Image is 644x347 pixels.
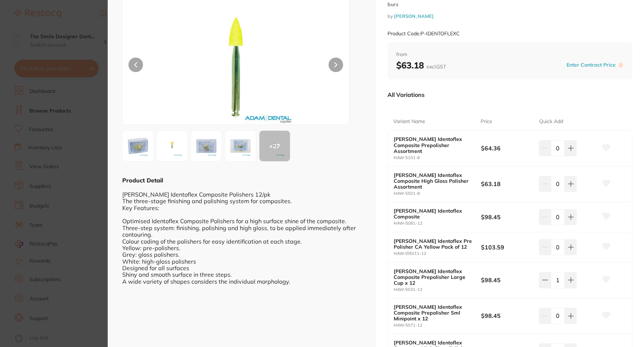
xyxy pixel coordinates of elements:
[394,208,472,220] b: [PERSON_NAME] Identoflex Composite
[394,191,481,196] small: HAW-5501-8
[481,276,533,284] b: $98.45
[394,155,481,160] small: HAW-5101-8
[259,131,290,161] div: + 27
[387,91,425,98] p: All Variations
[122,177,163,184] b: Product Detail
[481,312,533,320] b: $98.45
[387,31,460,37] small: Product Code: P-IDENTOFLEXC
[193,133,219,159] img: MDkxLTEyLmpwZw
[394,304,472,322] b: [PERSON_NAME] Identoflex Composite Prepolisher Sml Minipoint x 12
[564,62,618,68] button: Enter Contract Price
[259,130,290,162] button: +27
[394,172,472,190] b: [PERSON_NAME] Identoflex Composite High Gloss Polisher Assortment
[426,63,446,70] span: excl. GST
[394,221,481,226] small: HAW-5081-12
[387,13,632,19] small: by
[481,243,533,251] b: $103.59
[481,144,533,152] b: $64.36
[394,268,472,286] b: [PERSON_NAME] Identoflex Composite Prepolisher Large Cup x 12
[159,133,185,159] img: MDMxLTEyLmpwZw
[394,251,481,256] small: HAW-ID5011-12
[618,62,624,68] label: i
[481,118,492,125] p: Price
[394,238,472,250] b: [PERSON_NAME] Identoflex Pre Polisher CA Yellow Pack of 12
[396,60,446,71] b: $63.18
[122,184,361,291] div: [PERSON_NAME] Identoflex Composite Polishers 12/pk The three-stage finishing and polishing system...
[393,118,425,125] p: Variant Name
[394,136,472,154] b: [PERSON_NAME] Identoflex Composite Prepolisher Assortment
[387,1,632,8] small: burs
[394,287,481,292] small: HAW-5031-12
[227,133,254,159] img: MDIxLTEyLmpwZw
[539,118,563,125] p: Quick Add
[125,133,151,159] img: MDgxLTEyLmpwZw
[394,323,481,328] small: HAW-5071-12
[481,213,533,221] b: $98.45
[396,51,624,58] span: from
[481,180,533,188] b: $63.18
[394,13,434,19] a: [PERSON_NAME]
[168,9,303,124] img: MDcxLTEyLmpwZw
